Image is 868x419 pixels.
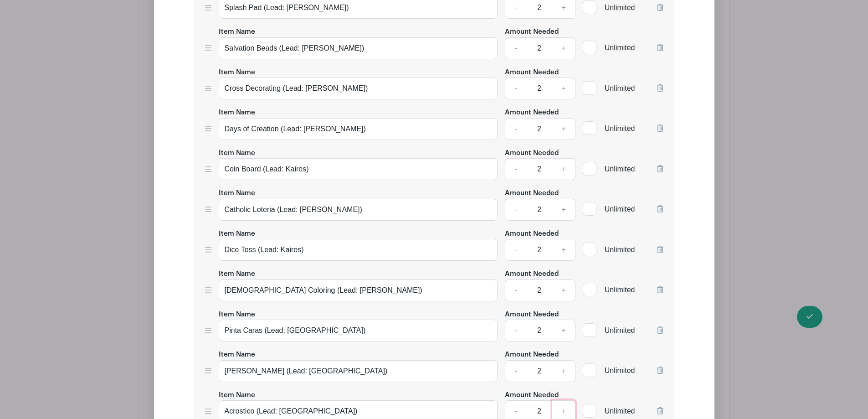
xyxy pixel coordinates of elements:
[219,148,255,159] label: Item Name
[505,78,526,99] a: -
[552,199,575,221] a: +
[552,78,575,99] a: +
[605,44,635,52] span: Unlimited
[605,367,635,374] span: Unlimited
[605,246,635,253] span: Unlimited
[505,108,559,118] label: Amount Needed
[219,320,498,341] input: e.g. Snacks or Check-in Attendees
[552,37,575,59] a: +
[552,239,575,261] a: +
[505,390,559,401] label: Amount Needed
[505,188,559,199] label: Amount Needed
[552,320,575,341] a: +
[219,269,255,279] label: Item Name
[505,158,526,180] a: -
[219,108,255,118] label: Item Name
[219,118,498,140] input: e.g. Snacks or Check-in Attendees
[605,84,635,92] span: Unlimited
[505,350,559,360] label: Amount Needed
[505,199,526,221] a: -
[605,205,635,213] span: Unlimited
[605,124,635,132] span: Unlimited
[219,279,498,301] input: e.g. Snacks or Check-in Attendees
[505,360,526,382] a: -
[219,390,255,401] label: Item Name
[219,158,498,180] input: e.g. Snacks or Check-in Attendees
[505,67,559,78] label: Amount Needed
[219,27,255,37] label: Item Name
[219,360,498,382] input: e.g. Snacks or Check-in Attendees
[605,326,635,334] span: Unlimited
[552,158,575,180] a: +
[552,118,575,140] a: +
[219,67,255,78] label: Item Name
[505,310,559,320] label: Amount Needed
[505,118,526,140] a: -
[219,188,255,199] label: Item Name
[552,279,575,301] a: +
[552,360,575,382] a: +
[219,239,498,261] input: e.g. Snacks or Check-in Attendees
[605,4,635,11] span: Unlimited
[505,269,559,279] label: Amount Needed
[505,320,526,341] a: -
[505,239,526,261] a: -
[219,310,255,320] label: Item Name
[505,148,559,159] label: Amount Needed
[505,279,526,301] a: -
[505,37,526,59] a: -
[219,78,498,99] input: e.g. Snacks or Check-in Attendees
[219,350,255,360] label: Item Name
[605,407,635,415] span: Unlimited
[505,27,559,37] label: Amount Needed
[219,229,255,239] label: Item Name
[219,37,498,59] input: e.g. Snacks or Check-in Attendees
[605,286,635,294] span: Unlimited
[505,229,559,239] label: Amount Needed
[605,165,635,173] span: Unlimited
[219,199,498,221] input: e.g. Snacks or Check-in Attendees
